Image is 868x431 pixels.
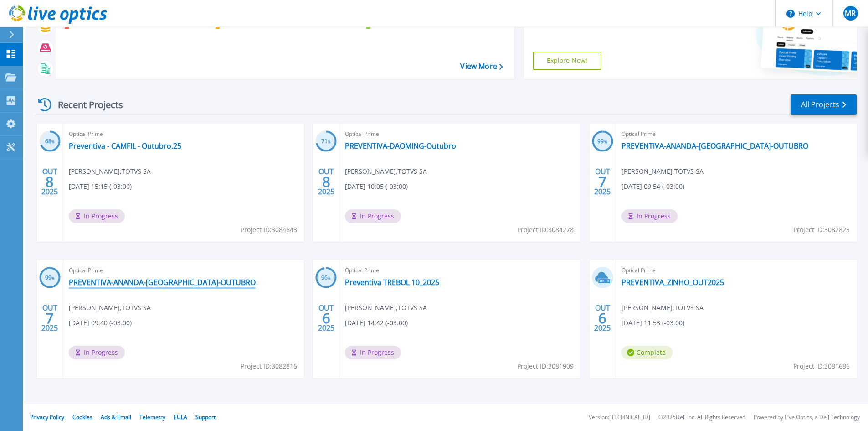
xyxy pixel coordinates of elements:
li: Version: [TECHNICAL_ID] [589,415,650,421]
span: [DATE] 14:42 (-03:00) [345,318,408,328]
a: PREVENTIVA-DAOMING-Outubro [345,141,456,151]
span: [DATE] 09:54 (-03:00) [621,182,684,192]
span: 6 [598,314,606,322]
span: Project ID: 3082825 [793,225,850,235]
a: PREVENTIVA-ANANDA-[GEOGRAPHIC_DATA]-OUTUBRO [69,278,256,287]
span: [DATE] 11:53 (-03:00) [621,318,684,328]
span: Project ID: 3082816 [241,361,297,371]
span: 6 [322,314,330,322]
span: Optical Prime [621,265,851,275]
span: [PERSON_NAME] , TOTVS SA [69,166,151,177]
span: Complete [621,346,673,359]
span: % [328,139,331,144]
div: OUT 2025 [41,301,58,335]
span: [DATE] 09:40 (-03:00) [69,318,132,328]
span: % [328,275,331,280]
span: Optical Prime [345,129,575,139]
a: Privacy Policy [30,413,64,421]
li: © 2025 Dell Inc. All Rights Reserved [658,415,745,421]
span: % [51,139,55,144]
span: [PERSON_NAME] , TOTVS SA [621,303,704,313]
span: 8 [46,178,54,186]
a: Ads & Email [101,413,131,421]
span: Optical Prime [69,129,298,139]
a: PREVENTIVA-ANANDA-[GEOGRAPHIC_DATA]-OUTUBRO [621,141,808,151]
a: Preventiva TREBOL 10_2025 [345,278,439,287]
span: MR [845,10,856,17]
span: Optical Prime [621,129,851,139]
a: Cookies [72,413,92,421]
span: In Progress [621,209,678,223]
span: [DATE] 15:15 (-03:00) [69,182,132,192]
span: % [604,139,607,144]
span: 8 [322,178,330,186]
div: OUT 2025 [318,165,335,198]
h3: 68 [39,136,61,147]
h3: 96 [315,273,337,283]
a: All Projects [791,94,857,115]
span: [PERSON_NAME] , TOTVS SA [69,303,151,313]
span: 7 [598,178,606,186]
span: In Progress [69,209,125,223]
span: [PERSON_NAME] , TOTVS SA [621,166,704,177]
span: Project ID: 3084278 [517,225,574,235]
span: Optical Prime [345,265,575,275]
a: Explore Now! [533,52,602,70]
span: Optical Prime [69,265,298,275]
span: In Progress [345,209,401,223]
li: Powered by Live Optics, a Dell Technology [754,415,860,421]
span: [PERSON_NAME] , TOTVS SA [345,166,427,177]
span: Project ID: 3081686 [793,361,850,371]
a: EULA [174,413,187,421]
a: PREVENTIVA_ZINHO_OUT2025 [621,278,724,287]
span: In Progress [345,346,401,359]
span: Project ID: 3081909 [517,361,574,371]
span: 7 [46,314,54,322]
a: Telemetry [139,413,165,421]
span: % [51,275,55,280]
h3: 71 [315,136,337,147]
h3: 99 [39,273,61,283]
span: [PERSON_NAME] , TOTVS SA [345,303,427,313]
a: View More [460,62,503,71]
div: OUT 2025 [594,165,611,198]
a: Preventiva - CAMFIL - Outubro.25 [69,141,181,151]
div: Recent Projects [35,93,135,116]
span: [DATE] 10:05 (-03:00) [345,182,408,192]
span: Project ID: 3084643 [241,225,297,235]
div: OUT 2025 [318,301,335,335]
div: OUT 2025 [594,301,611,335]
h3: 99 [592,136,613,147]
span: In Progress [69,346,125,359]
div: OUT 2025 [41,165,58,198]
a: Support [195,413,216,421]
